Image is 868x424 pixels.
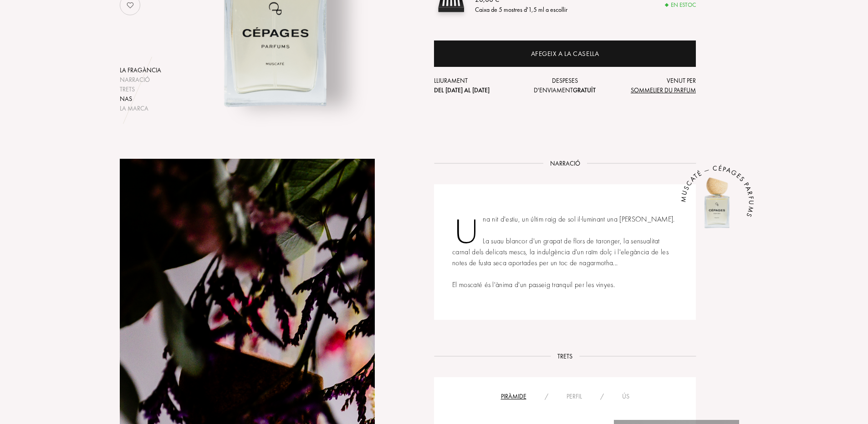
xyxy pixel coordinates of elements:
[557,392,591,401] div: Perfil
[671,0,696,10] font: En estoc
[608,76,696,95] div: Venut per
[120,66,161,75] div: La fragància
[120,104,161,113] div: La marca
[573,86,596,94] span: Gratuït
[434,86,490,94] span: del [DATE] al [DATE]
[434,76,521,95] div: Lliurament
[120,94,161,104] div: Nas
[120,75,161,85] div: Narració
[631,86,696,94] span: Sommelier du Parfum
[613,392,638,401] div: Ús
[531,49,599,59] div: Afegeix a la casella
[120,85,161,94] div: Trets
[475,5,567,15] div: Caixa de 5 mostres d'1,5 ml a escollir
[591,392,613,401] div: /
[452,214,675,289] font: Una nit d'estiu, un últim raig de sol il·luminant una [PERSON_NAME]. La suau blancor d'un grapat ...
[536,392,557,401] div: /
[690,175,745,230] img: Moscaté
[521,76,609,95] div: Despeses d'enviament
[492,392,536,401] div: Piràmide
